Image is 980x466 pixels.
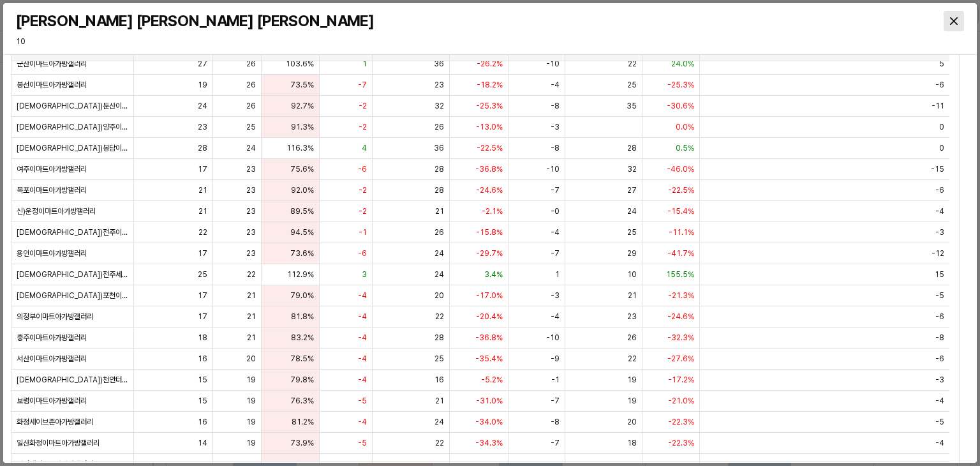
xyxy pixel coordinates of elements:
[935,417,944,427] span: -5
[666,269,694,280] span: 155.5%
[358,417,367,427] span: -4
[434,59,444,69] span: 36
[17,312,93,322] span: 의정부이마트아가방갤러리
[627,248,637,259] span: 29
[359,185,367,195] span: -2
[628,59,637,69] span: 22
[359,101,367,111] span: -2
[358,438,367,448] span: -5
[246,143,256,153] span: 24
[198,59,207,69] span: 27
[475,417,503,427] span: -34.0%
[628,290,637,301] span: 21
[668,185,694,195] span: -22.5%
[359,227,367,237] span: -1
[551,354,560,364] span: -9
[435,438,444,448] span: 22
[932,248,944,259] span: -12
[290,396,314,406] span: 76.3%
[17,227,128,237] span: [DEMOGRAPHIC_DATA])전주이마트 아가방
[477,80,503,90] span: -18.2%
[358,375,367,385] span: -4
[246,227,256,237] span: 23
[290,248,314,259] span: 73.6%
[246,101,256,111] span: 26
[358,290,367,301] span: -4
[668,417,694,427] span: -22.3%
[434,333,444,343] span: 28
[198,122,207,132] span: 23
[476,312,503,322] span: -20.4%
[935,290,944,301] span: -5
[667,354,694,364] span: -27.6%
[667,80,694,90] span: -25.3%
[198,375,207,385] span: 15
[291,333,314,343] span: 83.2%
[198,438,207,448] span: 14
[17,80,87,90] span: 봉선이마트아가방갤러리
[17,354,87,364] span: 서산이마트아가방갤러리
[17,333,87,343] span: 충주이마트아가방갤러리
[551,396,560,406] span: -7
[435,312,444,322] span: 22
[17,185,87,195] span: 목포이마트아가방갤러리
[627,333,637,343] span: 26
[435,206,444,216] span: 21
[667,312,694,322] span: -24.6%
[435,396,444,406] span: 21
[198,417,207,427] span: 16
[434,164,444,174] span: 28
[939,59,944,69] span: 5
[434,417,444,427] span: 24
[551,80,560,90] span: -4
[198,164,207,174] span: 17
[935,438,944,448] span: -4
[676,122,694,132] span: 0.0%
[246,396,256,406] span: 19
[17,375,128,385] span: [DEMOGRAPHIC_DATA])천안터미널이마트아가방
[358,396,367,406] span: -5
[434,354,444,364] span: 25
[668,396,694,406] span: -21.0%
[627,396,637,406] span: 19
[198,80,207,90] span: 19
[667,333,694,343] span: -32.3%
[291,312,314,322] span: 81.8%
[628,354,637,364] span: 22
[434,122,444,132] span: 26
[668,438,694,448] span: -22.3%
[287,269,314,280] span: 112.9%
[627,80,637,90] span: 25
[198,312,207,322] span: 17
[931,164,944,174] span: -15
[627,312,637,322] span: 23
[551,248,560,259] span: -7
[290,206,314,216] span: 89.5%
[286,143,314,153] span: 116.3%
[359,206,367,216] span: -2
[290,375,314,385] span: 79.8%
[434,185,444,195] span: 28
[246,248,256,259] span: 23
[198,269,207,280] span: 25
[292,417,314,427] span: 81.2%
[246,185,256,195] span: 23
[247,312,256,322] span: 21
[476,396,503,406] span: -31.0%
[198,227,207,237] span: 22
[291,185,314,195] span: 92.0%
[16,36,246,47] p: 10
[551,312,560,322] span: -4
[627,269,637,280] span: 10
[246,206,256,216] span: 23
[676,143,694,153] span: 0.5%
[546,59,560,69] span: -10
[358,333,367,343] span: -4
[290,227,314,237] span: 94.5%
[17,101,128,111] span: [DEMOGRAPHIC_DATA])둔산이마트아가방
[551,417,560,427] span: -8
[198,185,207,195] span: 21
[551,101,560,111] span: -8
[477,143,503,153] span: -22.5%
[667,164,694,174] span: -46.0%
